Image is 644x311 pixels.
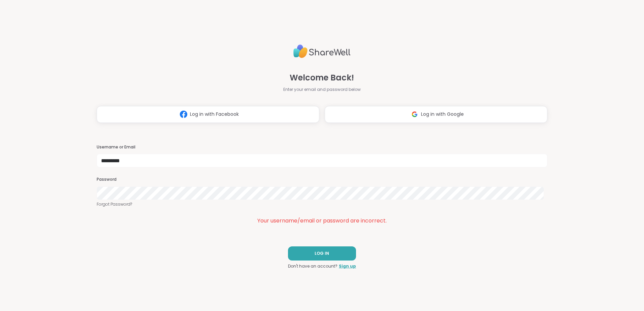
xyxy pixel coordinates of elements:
span: Don't have an account? [288,263,337,269]
span: Log in with Google [421,111,464,118]
span: Welcome Back! [290,72,354,84]
span: Enter your email and password below [283,87,361,93]
button: LOG IN [288,246,356,261]
h3: Username or Email [97,144,547,150]
img: ShareWell Logomark [177,108,190,120]
button: Log in with Facebook [97,106,319,123]
span: Log in with Facebook [190,111,239,118]
div: Your username/email or password are incorrect. [97,217,547,225]
a: Sign up [339,263,356,269]
img: ShareWell Logo [293,42,351,61]
button: Log in with Google [325,106,547,123]
a: Forgot Password? [97,201,547,207]
img: ShareWell Logomark [408,108,421,120]
span: LOG IN [315,250,329,256]
h3: Password [97,177,547,182]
